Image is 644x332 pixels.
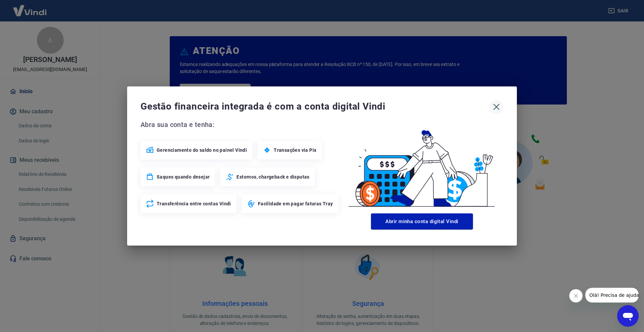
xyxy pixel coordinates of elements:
[141,100,489,113] span: Gestão financeira integrada é com a conta digital Vindi
[258,200,333,207] span: Facilidade em pagar faturas Tray
[371,213,473,229] button: Abrir minha conta digital Vindi
[157,200,231,207] span: Transferência entre contas Vindi
[274,147,316,153] span: Transações via Pix
[340,119,503,211] img: Good Billing
[141,119,340,130] span: Abra sua conta e tenha:
[157,147,247,153] span: Gerenciamento do saldo no painel Vindi
[157,174,210,180] span: Saques quando desejar
[585,288,639,303] iframe: Mensagem da empresa
[236,174,309,180] span: Estornos, chargeback e disputas
[569,289,583,303] iframe: Fechar mensagem
[617,305,639,327] iframe: Botão para abrir a janela de mensagens
[4,5,56,10] span: Olá! Precisa de ajuda?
